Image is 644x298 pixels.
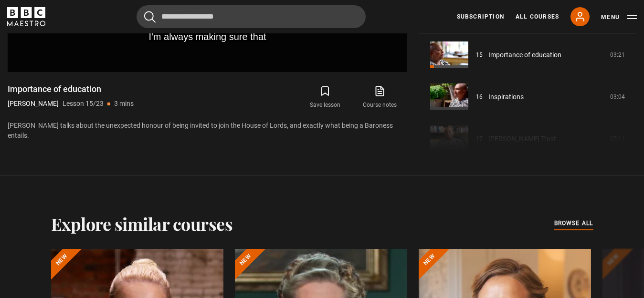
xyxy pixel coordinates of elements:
[488,50,561,60] a: Importance of education
[601,12,637,22] button: Toggle navigation
[488,92,524,102] a: Inspirations
[51,214,233,234] h2: Explore similar courses
[8,99,59,109] p: [PERSON_NAME]
[144,11,156,23] button: Submit the search query
[298,83,352,111] button: Save lesson
[516,12,559,21] a: All Courses
[353,83,407,111] a: Course notes
[554,218,593,228] span: browse all
[554,218,593,229] a: browse all
[457,12,504,21] a: Subscription
[8,121,407,141] p: [PERSON_NAME] talks about the unexpected honour of being invited to join the House of Lords, and ...
[137,5,366,28] input: Search
[63,99,104,109] p: Lesson 15/23
[114,99,134,109] p: 3 mins
[7,7,45,26] svg: BBC Maestro
[8,83,134,95] h1: Importance of education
